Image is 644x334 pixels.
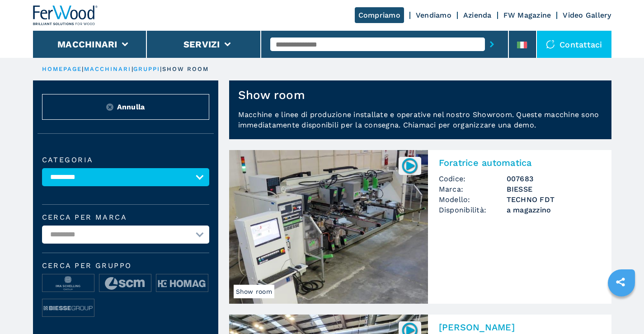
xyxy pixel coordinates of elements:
img: 007683 [401,157,418,174]
button: submit-button [485,34,499,55]
img: Contattaci [546,40,555,49]
a: FW Magazine [503,11,551,19]
a: Foratrice automatica BIESSE TECHNO FDTShow room007683Foratrice automaticaCodice:007683Marca:BIESS... [229,150,611,304]
a: Video Gallery [563,11,611,19]
img: Reset [106,103,113,111]
img: Foratrice automatica BIESSE TECHNO FDT [229,150,428,304]
a: Vendiamo [416,11,451,19]
span: Disponibilità: [439,205,507,215]
a: Azienda [463,11,492,19]
span: Annulla [117,102,145,112]
span: | [160,66,162,72]
img: image [42,299,94,317]
span: Marca: [439,184,507,194]
button: Macchinari [57,39,118,50]
label: Cerca per marca [42,214,209,221]
span: Modello: [439,194,507,205]
a: sharethis [609,271,632,293]
h3: TECHNO FDT [507,194,601,205]
h1: Show room [238,88,305,102]
span: Codice: [439,174,507,184]
label: Categoria [42,156,209,164]
span: | [82,66,84,72]
span: a magazzino [507,205,601,215]
h3: 007683 [507,174,601,184]
span: | [132,66,133,72]
a: Compriamo [355,7,404,23]
span: Cerca per Gruppo [42,262,209,269]
div: Contattaci [537,31,611,58]
button: ResetAnnulla [42,94,209,120]
h3: BIESSE [507,184,601,194]
a: gruppi [133,66,160,72]
h2: Foratrice automatica [439,157,601,168]
a: HOMEPAGE [42,66,82,72]
img: image [156,274,208,292]
a: macchinari [84,66,132,72]
img: image [99,274,151,292]
span: Show room [234,285,274,298]
img: image [42,274,94,292]
p: Macchine e linee di produzione installate e operative nel nostro Showroom. Queste macchine sono i... [229,109,611,139]
p: show room [162,65,209,73]
img: Ferwood [33,5,98,25]
h2: [PERSON_NAME] [439,322,601,333]
button: Servizi [183,39,220,50]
